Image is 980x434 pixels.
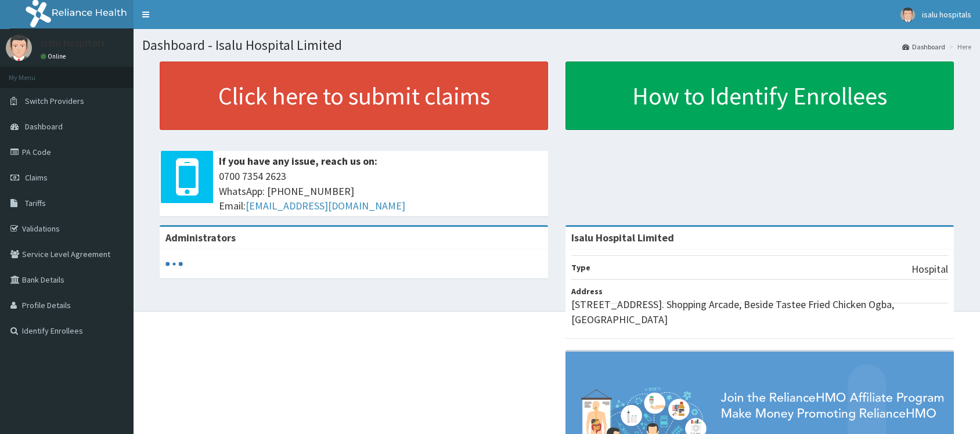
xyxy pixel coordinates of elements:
[571,297,948,327] p: [STREET_ADDRESS]. Shopping Arcade, Beside Tastee Fried Chicken Ogba, [GEOGRAPHIC_DATA]
[922,9,971,20] span: isalu hospitals
[900,8,915,22] img: User Image
[902,42,945,52] a: Dashboard
[165,255,183,273] svg: audio-loading
[571,231,674,244] strong: Isalu Hospital Limited
[142,38,971,53] h1: Dashboard - Isalu Hospital Limited
[571,262,590,273] b: Type
[25,172,48,183] span: Claims
[6,35,32,61] img: User Image
[25,96,84,106] span: Switch Providers
[165,231,236,244] b: Administrators
[911,262,948,277] p: Hospital
[41,52,69,60] a: Online
[565,62,954,130] a: How to Identify Enrollees
[25,198,46,208] span: Tariffs
[41,38,105,48] p: isalu hospitals
[571,286,603,296] b: Address
[25,121,63,132] span: Dashboard
[160,62,548,130] a: Click here to submit claims
[946,42,971,52] li: Here
[219,169,542,214] span: 0700 7354 2623 WhatsApp: [PHONE_NUMBER] Email:
[219,154,377,168] b: If you have any issue, reach us on:
[246,199,405,212] a: [EMAIL_ADDRESS][DOMAIN_NAME]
